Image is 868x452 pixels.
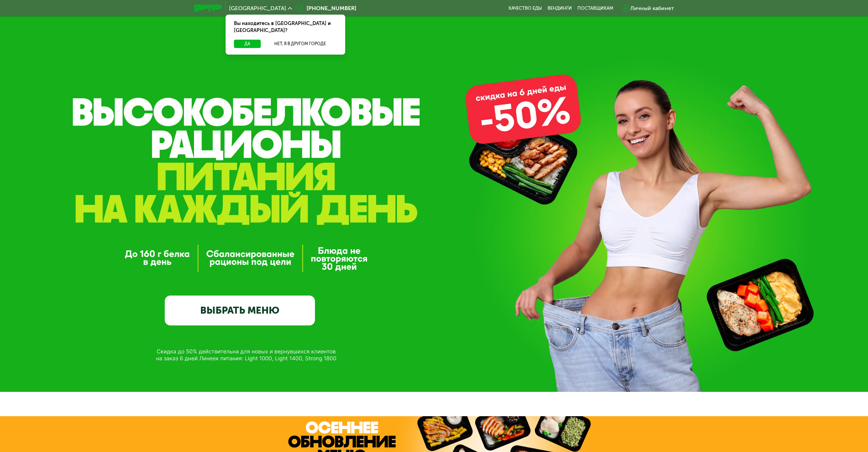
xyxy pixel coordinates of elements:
div: Личный кабинет [630,4,674,13]
button: Нет, я в другом городе [263,40,337,48]
span: [GEOGRAPHIC_DATA] [229,6,286,11]
button: Да [234,40,261,48]
a: [PHONE_NUMBER] [295,4,356,13]
div: поставщикам [577,6,613,11]
div: Вы находитесь в [GEOGRAPHIC_DATA] и [GEOGRAPHIC_DATA]? [226,15,345,40]
a: ВЫБРАТЬ МЕНЮ [165,296,315,326]
a: Качество еды [509,6,542,11]
a: Вендинги [547,6,572,11]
